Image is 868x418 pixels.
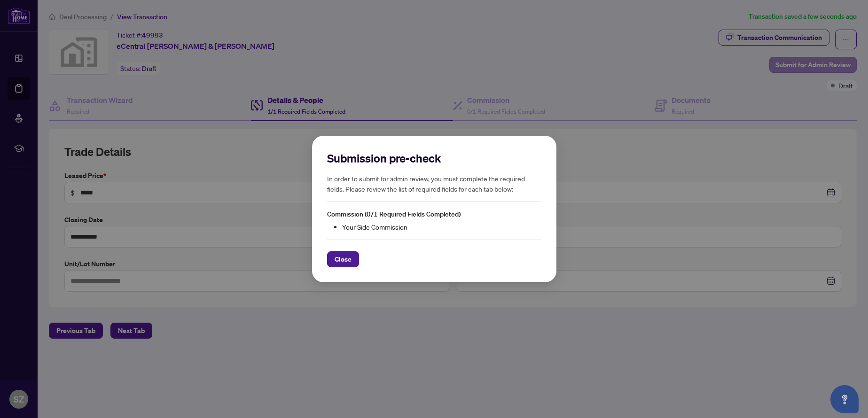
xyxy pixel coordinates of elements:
[327,173,541,194] h5: In order to submit for admin review, you must complete the required fields. Please review the lis...
[327,151,541,166] h2: Submission pre-check
[335,252,352,267] span: Close
[327,251,359,267] button: Close
[327,210,461,218] span: Commission (0/1 Required Fields Completed)
[342,222,541,232] li: Your Side Commission
[830,385,859,413] button: Open asap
